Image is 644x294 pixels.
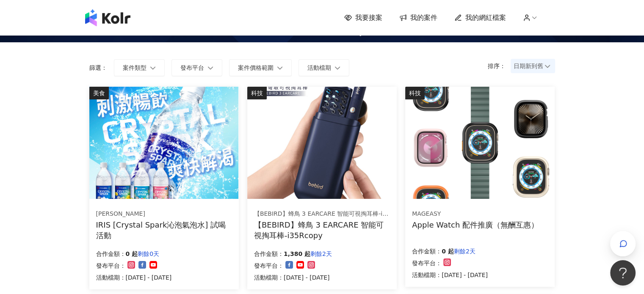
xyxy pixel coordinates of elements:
[284,249,310,259] p: 1,380 起
[247,87,396,199] img: 【BEBIRD】蜂鳥 3 EARCARE 智能可視掏耳棒-i35R
[299,59,349,76] button: 活動檔期
[412,258,442,268] p: 發布平台：
[254,210,390,218] div: 【BEBIRD】蜂鳥 3 EARCARE 智能可視掏耳棒-i35R
[610,260,636,286] iframe: Help Scout Beacon - Open
[138,249,159,259] p: 剩餘0天
[412,270,488,280] p: 活動檔期：[DATE] - [DATE]
[412,246,442,256] p: 合作金額：
[171,59,222,76] button: 發布平台
[488,63,511,69] p: 排序：
[126,249,138,259] p: 0 起
[96,272,172,283] p: 活動檔期：[DATE] - [DATE]
[442,246,454,256] p: 0 起
[238,64,274,71] span: 案件價格範圍
[355,13,382,22] span: 我要接案
[89,87,238,199] img: Crystal Spark 沁泡氣泡水
[254,261,284,271] p: 發布平台：
[229,59,292,76] button: 案件價格範圍
[454,246,475,256] p: 剩餘2天
[180,64,204,71] span: 發布平台
[344,13,382,22] a: 我要接案
[254,272,332,283] p: 活動檔期：[DATE] - [DATE]
[412,210,539,218] div: MAGEASY
[514,60,552,72] span: 日期新到舊
[96,261,126,271] p: 發布平台：
[465,13,506,22] span: 我的網紅檔案
[247,87,267,99] div: 科技
[89,64,107,71] p: 篩選：
[114,59,165,76] button: 案件類型
[310,249,332,259] p: 剩餘2天
[405,87,554,199] img: Apple Watch 全系列配件
[307,64,331,71] span: 活動檔期
[410,13,437,22] span: 我的案件
[254,249,284,259] p: 合作金額：
[254,220,390,241] div: 【BEBIRD】蜂鳥 3 EARCARE 智能可視掏耳棒-i35Rcopy
[123,64,146,71] span: 案件類型
[89,87,109,99] div: 美食
[96,210,232,218] div: [PERSON_NAME]
[412,220,539,230] div: Apple Watch 配件推廣（無酬互惠）
[399,13,437,22] a: 我的案件
[454,13,506,22] a: 我的網紅檔案
[96,220,232,241] div: IRIS [Crystal Spark沁泡氣泡水] 試喝活動
[85,9,130,26] img: logo
[405,87,425,99] div: 科技
[96,249,126,259] p: 合作金額：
